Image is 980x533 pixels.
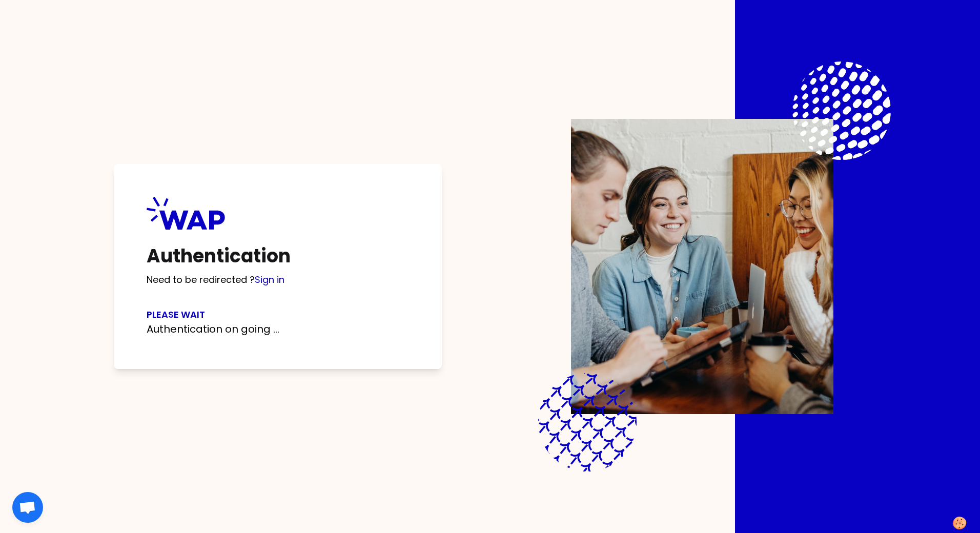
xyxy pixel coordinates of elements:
img: Description [571,119,833,414]
a: Chat abierto [12,492,43,523]
h1: Authentication [147,246,409,266]
a: Sign in [255,273,284,286]
h3: Please wait [147,307,409,322]
p: Authentication on going ... [147,322,409,336]
p: Need to be redirected ? [147,273,409,287]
